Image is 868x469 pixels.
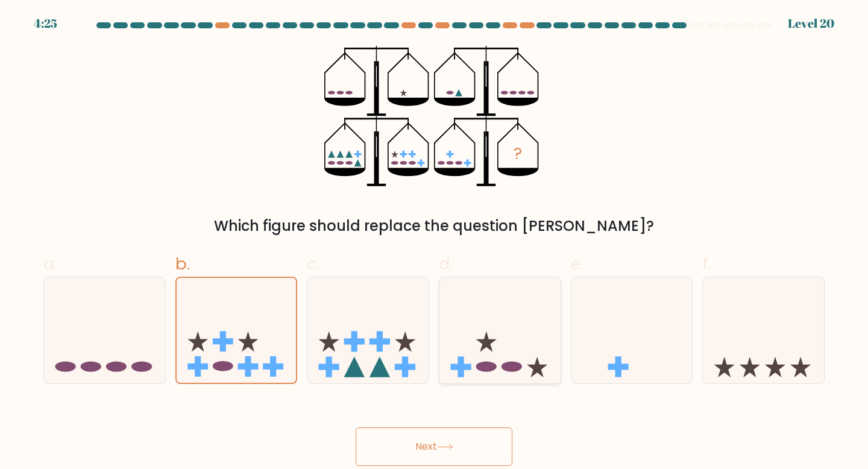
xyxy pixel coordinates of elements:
span: a. [43,252,58,275]
span: e. [571,252,584,275]
tspan: ? [514,142,522,166]
span: b. [175,252,190,275]
div: Which figure should replace the question [PERSON_NAME]? [51,215,817,237]
button: Next [356,427,512,466]
span: f. [702,252,711,275]
span: c. [307,252,320,275]
div: 4:25 [34,14,57,33]
span: d. [439,252,453,275]
div: Level 20 [788,14,834,33]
